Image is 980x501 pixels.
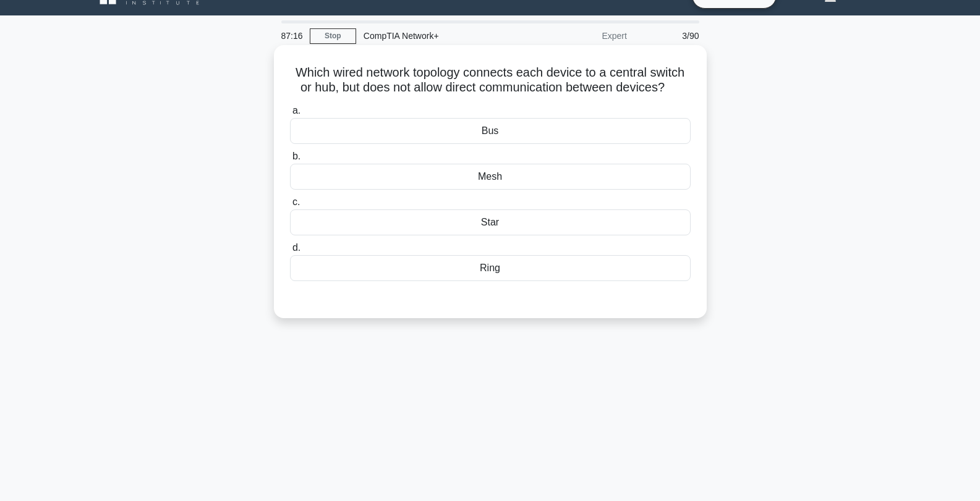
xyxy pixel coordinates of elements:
span: d. [292,242,300,253]
div: Ring [290,255,691,281]
a: Stop [310,28,356,44]
div: Bus [290,118,691,144]
div: 3/90 [634,23,707,48]
div: Mesh [290,164,691,190]
div: CompTIA Network+ [356,23,526,48]
div: Star [290,209,691,235]
div: Expert [526,23,634,48]
span: a. [292,105,300,116]
span: c. [292,196,300,207]
div: 87:16 [274,23,310,48]
h5: Which wired network topology connects each device to a central switch or hub, but does not allow ... [289,65,692,96]
span: b. [292,151,300,161]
